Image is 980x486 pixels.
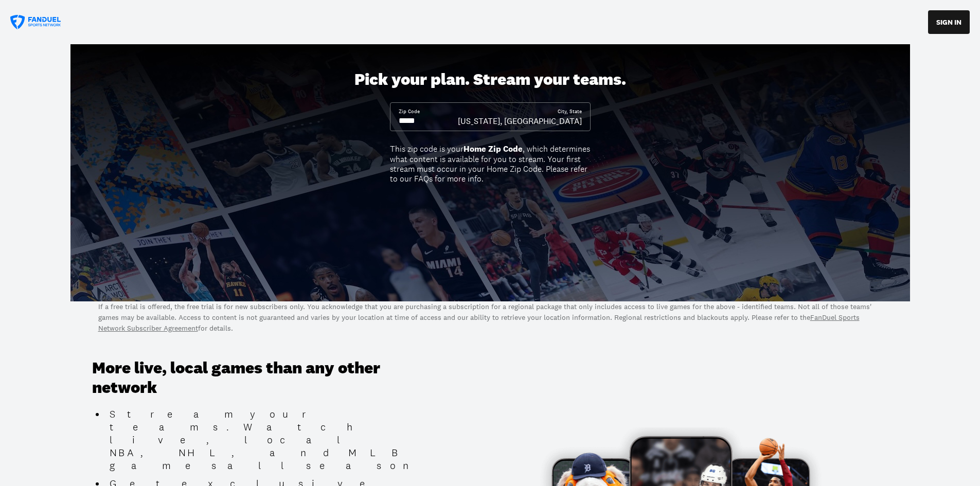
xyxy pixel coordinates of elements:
li: Stream your teams. Watch live, local NBA, NHL, and MLB games all season [105,408,426,472]
h3: More live, local games than any other network [92,358,426,398]
b: Home Zip Code [464,143,523,154]
div: This zip code is your , which determines what content is available for you to stream. Your first ... [390,144,591,184]
div: City, State [558,108,582,115]
div: Zip Code [399,108,420,115]
p: If a free trial is offered, the free trial is for new subscribers only. You acknowledge that you ... [98,301,882,334]
div: [US_STATE], [GEOGRAPHIC_DATA] [458,115,582,127]
button: SIGN IN [928,10,970,34]
div: Pick your plan. Stream your teams. [354,70,626,89]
